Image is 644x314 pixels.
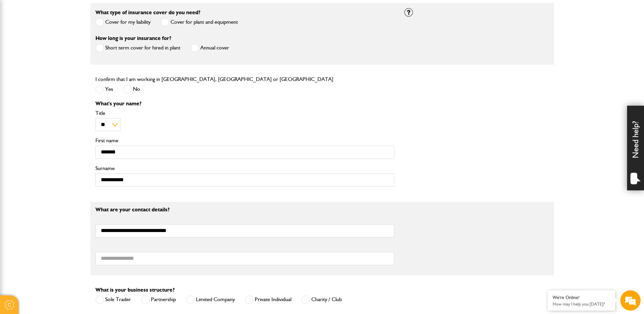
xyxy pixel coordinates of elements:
[95,207,394,212] p: What are your contact details?
[186,295,235,304] label: Limited Company
[9,83,124,98] input: Enter your email address
[9,123,124,203] textarea: Type your message and hit 'Enter'
[95,138,394,143] label: First name
[627,106,644,190] div: Need help?
[12,38,28,47] img: d_20077148190_company_1631870298795_20077148190
[95,77,333,82] label: I confirm that I am working in [GEOGRAPHIC_DATA], [GEOGRAPHIC_DATA] or [GEOGRAPHIC_DATA]
[161,18,238,26] label: Cover for plant and equipment
[95,110,394,116] label: Title
[95,10,200,15] label: What type of insurance cover do you need?
[553,295,610,300] div: We're Online!
[35,38,114,47] div: Chat with us now
[141,295,176,304] label: Partnership
[553,301,610,307] p: How may I help you today?
[123,85,140,93] label: No
[95,18,151,26] label: Cover for my liability
[95,166,394,171] label: Surname
[95,101,394,106] p: What's your name?
[95,36,171,41] label: How long is your insurance for?
[302,295,342,304] label: Charity / Club
[245,295,291,304] label: Private Individual
[95,44,180,52] label: Short term cover for hired in plant
[95,85,113,93] label: Yes
[95,287,175,293] label: What is your business structure?
[111,3,127,20] div: Minimize live chat window
[9,63,124,78] input: Enter your last name
[9,103,124,118] input: Enter your phone number
[95,295,131,304] label: Sole Trader
[191,44,229,52] label: Annual cover
[92,209,123,218] em: Start Chat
